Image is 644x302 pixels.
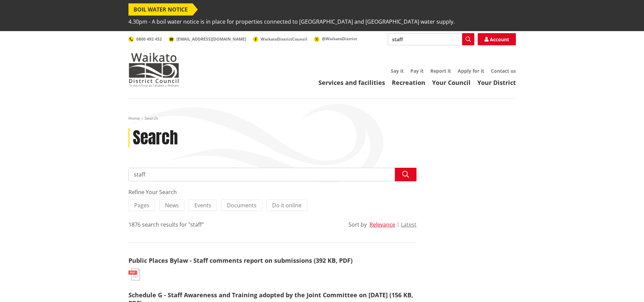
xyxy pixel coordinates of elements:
button: Latest [401,222,416,228]
a: Report it [430,68,451,74]
span: Pages [134,202,149,209]
a: @WaikatoDistrict [314,36,357,42]
span: 0800 492 452 [136,36,162,42]
nav: breadcrumb [128,116,516,121]
a: Account [478,33,516,45]
a: WaikatoDistrictCouncil [253,36,307,42]
span: BOIL WATER NOTICE [128,3,193,16]
img: document-pdf.svg [128,269,140,280]
a: Your Council [432,78,471,87]
span: Search [145,115,158,121]
a: Apply for it [458,68,484,74]
span: Documents [227,202,257,209]
a: Services and facilities [318,78,385,87]
a: Pay it [410,68,424,74]
span: News [165,202,179,209]
span: Do it online [272,202,302,209]
span: @WaikatoDistrict [322,36,357,42]
a: 0800 492 452 [128,36,162,42]
div: Refine Your Search [128,188,416,196]
span: WaikatoDistrictCouncil [261,36,307,42]
div: Sort by [349,220,367,229]
span: 4.30pm - A boil water notice is in place for properties connected to [GEOGRAPHIC_DATA] and [GEOGR... [128,16,455,28]
span: [EMAIL_ADDRESS][DOMAIN_NAME] [176,36,246,42]
input: Search input [388,33,474,45]
h1: Search [133,128,178,148]
span: Events [194,202,211,209]
img: Waikato District Council - Te Kaunihera aa Takiwaa o Waikato [128,53,179,87]
a: Public Places Bylaw - Staff comments report on submissions (392 KB, PDF) [128,256,353,264]
input: Search input [128,168,416,181]
a: Your District [477,78,516,87]
div: 1876 search results for "staff" [128,220,204,229]
button: Relevance [369,222,395,228]
a: Say it [391,68,404,74]
a: Recreation [392,78,425,87]
a: [EMAIL_ADDRESS][DOMAIN_NAME] [169,36,246,42]
a: Home [128,115,140,121]
a: Contact us [491,68,516,74]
